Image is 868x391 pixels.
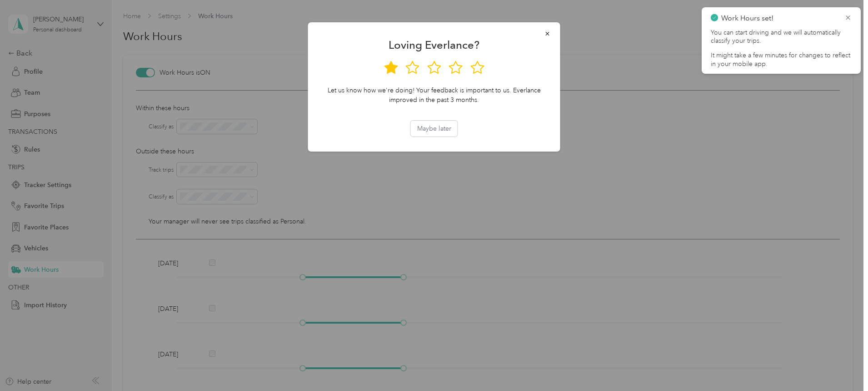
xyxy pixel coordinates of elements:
p: It might take a few minutes for changes to reflect in your mobile app. [711,51,852,68]
p: You can start driving and we will automatically classify your trips. [711,29,852,51]
div: Let us know how we're doing! Your feedback is important to us. Everlance improved in the past 3 m... [321,86,548,105]
p: Work Hours set! [721,13,838,24]
button: Maybe later [411,121,458,137]
div: Loving Everlance? [321,40,548,50]
iframe: Everlance-gr Chat Button Frame [817,340,868,391]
